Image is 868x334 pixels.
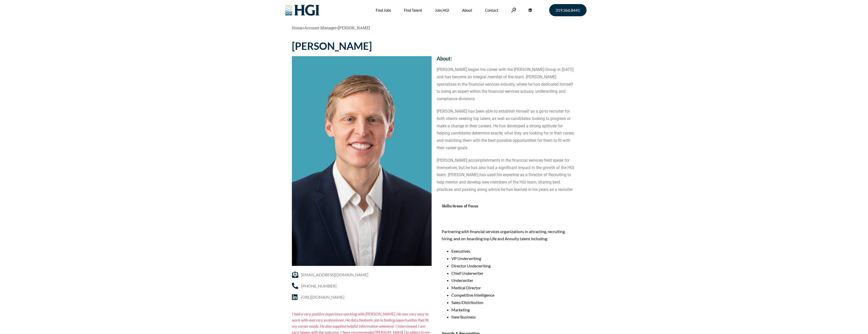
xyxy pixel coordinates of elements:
p: [PERSON_NAME] began his career with the [PERSON_NAME] Group in [DATE] and has become an integral ... [437,66,576,103]
li: Executives [451,248,571,255]
span: [PERSON_NAME] [338,25,370,30]
h2: About: [437,56,576,61]
h1: [PERSON_NAME] [292,41,432,51]
a: [EMAIL_ADDRESS][DOMAIN_NAME] [292,271,432,278]
p: [PERSON_NAME] has been able to establish himself as a go-to recruiter for both clients seeking to... [437,108,576,152]
li: Medical Director [451,284,571,292]
li: Underwriter [451,277,571,284]
h2: Contact: [437,41,576,46]
h4: Skills/Areas of Focus [442,204,571,210]
a: [PHONE_NUMBER] [292,282,432,290]
a: 319.366.8441 [549,4,587,16]
p: Partnering with financial services organizations in attracting, recruiting, hiring, and on-boardi... [442,228,571,243]
span: 319.366.8441 [556,8,580,12]
a: [URL][DOMAIN_NAME] [292,293,432,301]
li: Sales/Distribution [451,299,571,306]
li: Chief Underwriter [451,270,571,277]
p: [PERSON_NAME] accomplishments in the financial services field speak for themselves, but he has al... [437,157,576,193]
a: Home [292,25,303,30]
span: [PHONE_NUMBER] [300,282,337,290]
a: Account Manager [304,25,336,30]
li: Marketing [451,306,571,314]
a: Search [511,8,516,12]
span: [EMAIL_ADDRESS][DOMAIN_NAME] [300,271,368,278]
li: VP Underwriting [451,255,571,262]
span: » » [292,25,370,30]
li: Director Underwriting [451,262,571,270]
span: [URL][DOMAIN_NAME] [300,293,344,301]
li: New Business [451,313,571,321]
li: Competitive Intelligence [451,292,571,299]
